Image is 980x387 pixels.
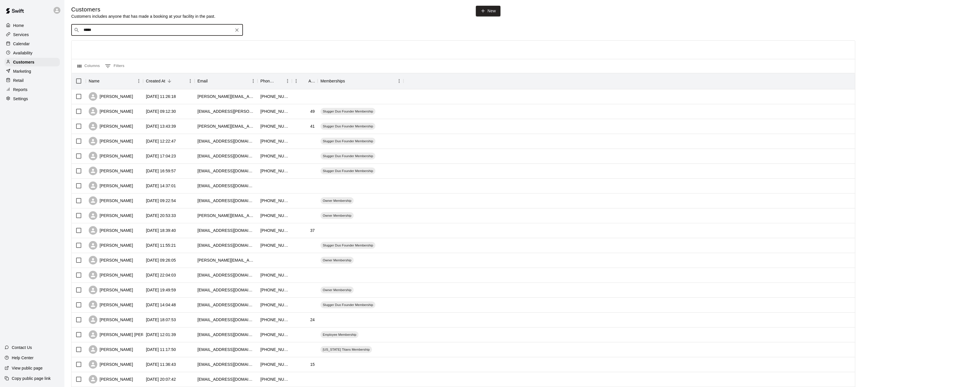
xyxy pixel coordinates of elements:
div: +15419719989 [260,362,289,367]
div: 49 [310,108,315,114]
div: [PERSON_NAME] [89,211,133,220]
div: +15038778170 [260,168,289,174]
div: +15416191051 [260,332,289,337]
div: 15 [310,362,315,367]
div: 2025-09-11 22:04:03 [146,272,176,278]
div: 2025-09-11 19:49:59 [146,287,176,293]
h5: Customers [71,6,215,13]
p: Customers [13,59,34,65]
div: [PERSON_NAME] [89,360,133,369]
button: Sort [300,77,308,85]
p: Help Center [12,355,33,361]
div: +15036893889 [260,376,289,382]
div: +15033135023 [260,123,289,129]
div: Owner Membership [320,287,354,293]
div: Name [89,73,100,89]
a: Settings [5,94,60,103]
div: mathewhutchinson1@gmail.com [197,153,255,159]
button: Show filters [104,62,126,71]
div: [PERSON_NAME] [89,137,133,145]
div: Created At [146,73,165,89]
div: 24 [310,317,315,323]
button: Select columns [76,62,101,71]
div: Email [197,73,208,89]
div: 2025-09-06 11:36:43 [146,362,176,367]
span: Owner Membership [320,258,354,262]
div: [PERSON_NAME] [89,181,133,190]
div: 2025-09-10 12:01:39 [146,332,176,337]
div: crchristiansen.1@gmail.com [197,183,255,189]
button: Sort [208,77,216,85]
div: 2025-09-11 14:04:48 [146,302,176,308]
div: Owner Membership [320,197,354,204]
div: creteco.concrete@yahoo.com [197,198,255,204]
div: Memberships [320,73,345,89]
span: Slugger Duo Founder Membership [320,243,375,248]
span: Owner Membership [320,213,354,218]
a: Home [5,21,60,30]
a: Retail [5,76,60,85]
div: [PERSON_NAME] [89,92,133,101]
button: Menu [283,77,292,85]
div: Age [308,73,315,89]
div: +15415709216 [260,272,289,278]
div: Search customers by name or email [71,24,243,36]
div: taylorjansen10@gmail.com [197,362,255,367]
div: 2025-09-13 09:22:54 [146,198,176,204]
div: Slugger Duo Founder Membership [320,123,375,130]
div: [PERSON_NAME] [89,345,133,354]
div: Memberships [318,73,403,89]
p: Copy public page link [12,376,51,381]
div: presleyjantzi@gmail.com [197,332,255,337]
div: [PERSON_NAME] [89,256,133,264]
div: Slugger Duo Founder Membership [320,167,375,174]
button: Menu [292,77,300,85]
p: Settings [13,96,28,102]
div: Customers [5,58,60,66]
div: Slugger Duo Founder Membership [320,138,375,145]
div: +15419790866 [260,228,289,233]
div: sterling.chaffins@gmail.com [197,108,255,114]
div: bendingfam@aol.com [197,302,255,308]
div: +15036893160 [260,287,289,293]
div: 2025-09-17 11:26:18 [146,94,176,99]
div: cstone21@aol.com [197,228,255,233]
div: [PERSON_NAME] [89,301,133,309]
div: 2025-09-13 14:37:01 [146,183,176,189]
div: [PERSON_NAME] [89,315,133,324]
div: carlos@ccbatfactory.com [197,257,255,263]
div: meekinsfamily2011@gmail.com [197,347,255,352]
span: Slugger Duo Founder Membership [320,303,375,307]
div: 2025-09-12 09:26:05 [146,257,176,263]
div: +15419360389 [260,213,289,218]
div: Services [5,30,60,39]
div: 2025-09-12 18:39:40 [146,228,176,233]
button: Sort [275,77,283,85]
div: mmlproductions117@gmail.com [197,317,255,323]
div: +15412231896 [260,317,289,323]
a: Marketing [5,67,60,76]
p: Customers includes anyone that has made a booking at your facility in the past. [71,13,215,19]
a: Availability [5,49,60,57]
div: +15417602299 [260,302,289,308]
div: +15419719355 [260,94,289,99]
div: 2025-09-10 11:17:50 [146,347,176,352]
div: 2025-09-04 20:07:42 [146,376,176,382]
div: [PERSON_NAME] [PERSON_NAME] [89,330,168,339]
div: [PERSON_NAME] [89,286,133,294]
div: 2025-09-15 09:12:30 [146,108,176,114]
div: [PERSON_NAME] [89,271,133,279]
p: Retail [13,78,24,83]
div: Name [86,73,143,89]
div: [PERSON_NAME] [89,152,133,160]
p: Contact Us [12,345,32,350]
div: mattbunce770@gmail.com [197,242,255,248]
div: 2025-09-10 18:07:53 [146,317,176,323]
div: Slugger Duo Founder Membership [320,153,375,159]
div: 2025-09-12 20:53:33 [146,213,176,218]
span: Slugger Duo Founder Membership [320,109,375,114]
